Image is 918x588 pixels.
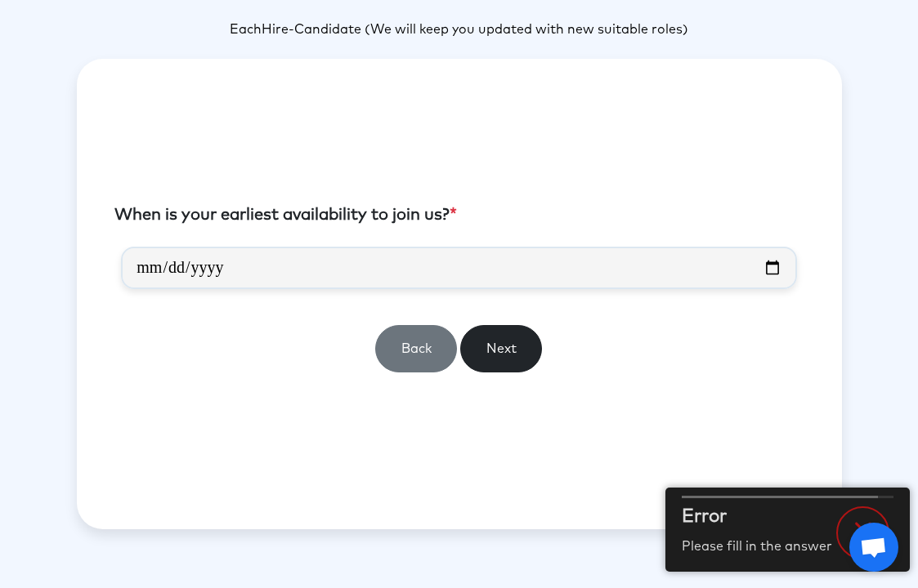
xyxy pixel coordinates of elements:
[682,537,832,556] p: Please fill in the answer
[682,503,832,531] h2: Error
[294,23,688,36] span: Candidate (We will keep you updated with new suitable roles)
[230,23,289,36] span: EachHire
[849,523,898,572] a: Open chat
[460,325,542,372] button: Next
[114,203,457,227] label: When is your earliest availability to join us?
[375,325,457,372] button: Back
[77,20,842,39] p: -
